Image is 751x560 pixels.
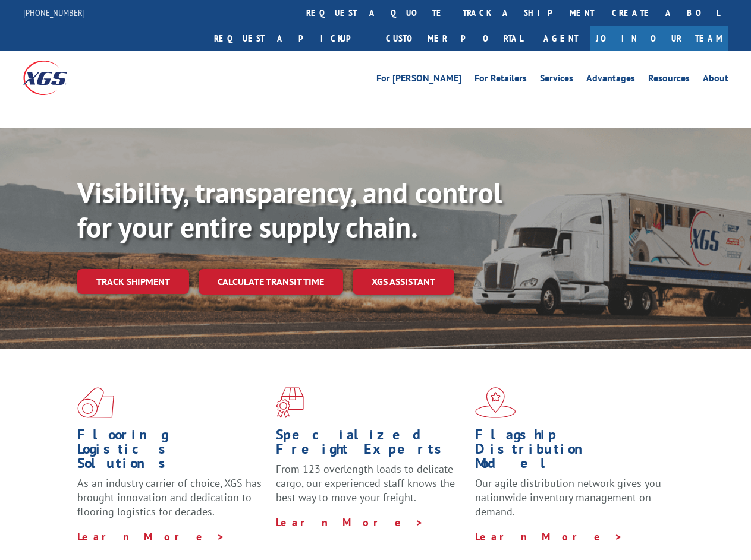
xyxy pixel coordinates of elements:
p: From 123 overlength loads to delicate cargo, our experienced staff knows the best way to move you... [276,462,466,515]
a: Agent [532,26,590,51]
a: Calculate transit time [199,269,343,295]
h1: Flooring Logistics Solutions [77,428,267,476]
h1: Specialized Freight Experts [276,428,466,462]
a: Join Our Team [590,26,728,51]
a: Advantages [586,74,635,87]
a: Customer Portal [377,26,532,51]
a: Learn More > [475,530,623,543]
span: As an industry carrier of choice, XGS has brought innovation and dedication to flooring logistics... [77,476,262,518]
span: Our agile distribution network gives you nationwide inventory management on demand. [475,476,661,518]
a: Services [540,74,573,87]
a: For [PERSON_NAME] [376,74,461,87]
img: xgs-icon-focused-on-flooring-red [276,387,304,418]
a: For Retailers [475,74,527,87]
b: Visibility, transparency, and control for your entire supply chain. [77,174,502,245]
img: xgs-icon-flagship-distribution-model-red [475,387,516,418]
h1: Flagship Distribution Model [475,428,665,476]
a: About [703,74,728,87]
img: xgs-icon-total-supply-chain-intelligence-red [77,387,114,418]
a: [PHONE_NUMBER] [23,7,85,18]
a: Learn More > [276,515,424,529]
a: Learn More > [77,530,225,543]
a: Track shipment [77,269,189,294]
a: XGS ASSISTANT [353,269,454,295]
a: Resources [648,74,690,87]
a: Request a pickup [205,26,377,51]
